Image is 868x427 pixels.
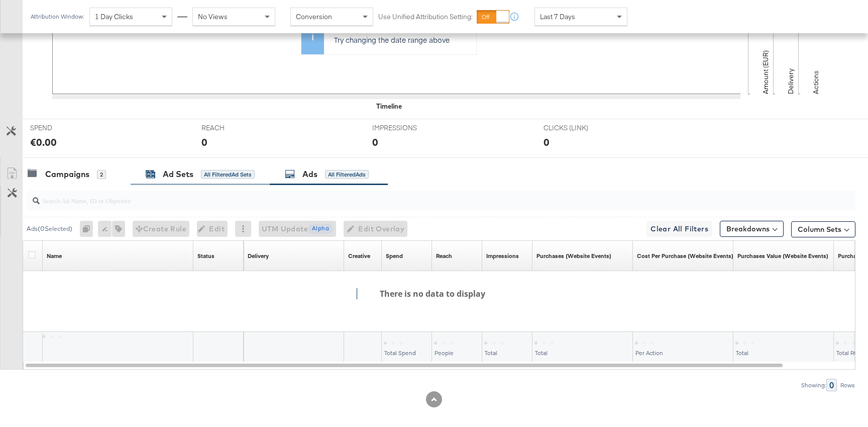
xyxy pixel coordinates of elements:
[163,168,193,180] div: Ad Sets
[372,123,448,133] span: IMPRESSIONS
[801,382,826,389] div: Showing:
[248,252,269,260] div: Delivery
[302,168,317,180] div: Ads
[386,252,403,260] div: Spend
[95,12,133,21] span: 1 Day Clicks
[197,252,214,260] a: Shows the current state of your Ad.
[334,35,471,45] p: Try changing the date range above
[198,12,228,21] span: No Views
[201,135,207,149] div: 0
[637,252,733,260] div: Cost Per Purchase (Website Events)
[486,252,519,260] a: The number of times your ad was served. On mobile apps an ad is counted as served the first time ...
[540,12,575,21] span: Last 7 Days
[47,252,62,260] a: Ad Name.
[637,252,733,260] a: The average cost for each purchase tracked by your Custom Audience pixel on your website after pe...
[536,252,611,260] a: The number of times a purchase was made tracked by your Custom Audience pixel on your website aft...
[80,221,98,237] div: 0
[544,135,550,149] div: 0
[378,12,473,22] label: Use Unified Attribution Setting:
[650,223,708,235] span: Clear All Filters
[348,252,370,260] div: Creative
[248,252,269,260] a: Reflects the ability of your Ad to achieve delivery.
[201,170,255,179] div: All Filtered Ad Sets
[30,13,84,20] div: Attribution Window:
[325,170,369,179] div: All Filtered Ads
[45,168,89,180] div: Campaigns
[791,221,855,237] button: Column Sets
[720,221,784,237] button: Breakdowns
[197,252,214,260] div: Status
[201,123,277,133] span: REACH
[386,252,403,260] a: The total amount spent to date.
[356,288,499,299] h4: There is no data to display
[646,221,712,237] button: Clear All Filters
[30,135,57,149] div: €0.00
[826,379,837,391] div: 0
[40,187,780,206] input: Search Ad Name, ID or Objective
[296,12,332,21] span: Conversion
[737,252,828,260] div: Purchases Value (Website Events)
[47,252,62,260] div: Name
[27,224,72,233] div: Ads ( 0 Selected)
[436,252,452,260] div: Reach
[97,170,106,179] div: 2
[536,252,611,260] div: Purchases (Website Events)
[544,123,619,133] span: CLICKS (LINK)
[436,252,452,260] a: The number of people your ad was served to.
[372,135,378,149] div: 0
[737,252,828,260] a: The total value of the purchase actions tracked by your Custom Audience pixel on your website aft...
[486,252,519,260] div: Impressions
[30,123,105,133] span: SPEND
[348,252,370,260] a: Shows the creative associated with your ad.
[840,382,855,389] div: Rows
